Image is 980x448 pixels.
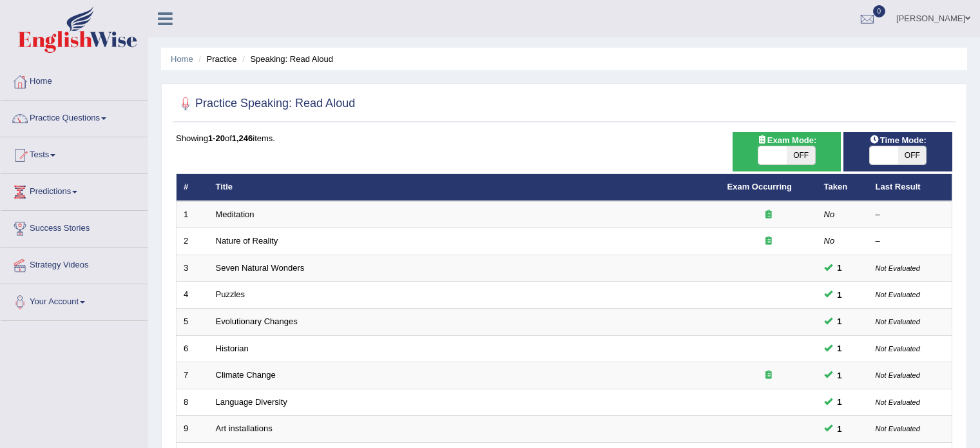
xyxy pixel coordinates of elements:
[177,201,209,228] td: 1
[832,422,847,436] span: You can still take this question
[817,174,869,201] th: Taken
[171,54,193,64] a: Home
[898,146,927,164] span: OFF
[177,362,209,389] td: 7
[177,174,209,201] th: #
[239,53,333,65] li: Speaking: Read Aloud
[216,370,276,380] a: Climate Change
[869,174,952,201] th: Last Result
[216,344,249,353] a: Historian
[216,397,287,407] a: Language Diversity
[727,209,810,221] div: Exam occurring question
[832,288,847,302] span: You can still take this question
[195,53,236,65] li: Practice
[832,261,847,275] span: You can still take this question
[232,133,253,143] b: 1,246
[727,182,792,191] a: Exam Occurring
[216,209,255,219] a: Meditation
[873,5,886,17] span: 0
[876,318,920,326] small: Not Evaluated
[216,289,245,299] a: Puzzles
[1,64,148,96] a: Home
[209,174,720,201] th: Title
[876,345,920,353] small: Not Evaluated
[832,315,847,328] span: You can still take this question
[208,133,225,143] b: 1-20
[1,101,148,133] a: Practice Questions
[876,235,945,248] div: –
[1,137,148,170] a: Tests
[177,416,209,443] td: 9
[824,209,835,219] em: No
[865,133,932,147] span: Time Mode:
[824,236,835,246] em: No
[876,291,920,298] small: Not Evaluated
[177,255,209,282] td: 3
[177,309,209,336] td: 5
[1,174,148,206] a: Predictions
[177,335,209,362] td: 6
[727,369,810,382] div: Exam occurring question
[832,395,847,409] span: You can still take this question
[832,342,847,355] span: You can still take this question
[876,264,920,272] small: Not Evaluated
[1,211,148,243] a: Success Stories
[1,248,148,280] a: Strategy Videos
[733,132,841,171] div: Show exams occurring in exams
[876,371,920,379] small: Not Evaluated
[832,369,847,382] span: You can still take this question
[176,94,355,113] h2: Practice Speaking: Read Aloud
[177,389,209,416] td: 8
[876,209,945,221] div: –
[876,398,920,406] small: Not Evaluated
[216,424,273,433] a: Art installations
[216,236,278,246] a: Nature of Reality
[216,317,298,326] a: Evolutionary Changes
[177,282,209,309] td: 4
[787,146,815,164] span: OFF
[727,235,810,248] div: Exam occurring question
[216,263,305,273] a: Seven Natural Wonders
[752,133,821,147] span: Exam Mode:
[1,284,148,317] a: Your Account
[177,228,209,255] td: 2
[876,425,920,433] small: Not Evaluated
[176,132,952,144] div: Showing of items.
